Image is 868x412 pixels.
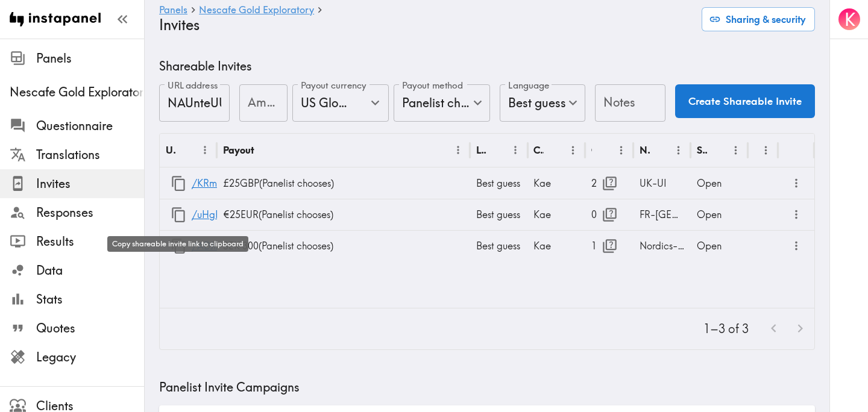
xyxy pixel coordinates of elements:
a: /uHgP78n8D [192,199,248,230]
div: SEK 300 ( Panelist chooses ) [217,230,470,261]
div: URL [166,144,176,156]
div: €25 EUR ( Panelist chooses ) [217,199,470,230]
button: Sort [488,141,506,160]
a: /KRmefHB27 [192,168,250,199]
div: Creator [533,144,544,156]
button: Sort [755,141,774,160]
button: Menu [669,141,688,160]
span: Legacy [36,349,144,366]
h5: Panelist Invite Campaigns [159,379,815,396]
button: Sort [177,141,196,160]
div: Payout [223,144,254,156]
button: Sort [651,141,670,160]
span: Responses [36,204,144,221]
div: Best guess [500,84,585,122]
button: K [837,7,861,31]
div: 1 [591,231,627,261]
button: Menu [726,141,745,160]
div: Best guess [470,167,527,199]
button: Menu [196,141,215,160]
span: Results [36,233,144,250]
a: Nescafe Gold Exploratory [199,5,314,16]
h4: Invites [159,16,692,34]
button: more [787,236,807,256]
button: Sort [545,141,564,160]
h5: Shareable Invites [159,58,815,75]
button: Sort [256,141,274,160]
div: £25 GBP ( Panelist chooses ) [217,167,470,199]
div: Best guess [470,199,527,230]
span: Nescafe Gold Exploratory [10,84,144,101]
div: UK-UI [634,167,691,199]
div: Nordics-UI [634,230,691,261]
p: 1–3 of 3 [703,320,749,337]
button: Menu [506,141,525,160]
div: 0 [591,199,627,230]
span: Invites [36,175,144,192]
button: Sort [593,141,612,160]
button: more [787,205,807,225]
button: Sharing & security [702,7,815,31]
span: K [844,9,855,30]
button: Create Shareable Invite [675,84,815,118]
a: Panels [159,5,187,16]
button: Sort [708,141,727,160]
div: Kae [527,167,585,199]
div: Language [476,144,486,156]
div: FR-[GEOGRAPHIC_DATA] [634,199,691,230]
span: Panels [36,50,144,67]
label: Language [508,79,549,92]
label: Payout method [402,79,463,92]
button: Menu [612,141,631,160]
div: Kae [527,230,585,261]
div: Status [697,144,707,156]
span: Questionnaire [36,117,144,134]
button: Open [366,93,385,112]
label: Payout currency [301,79,366,92]
div: Open [691,230,748,261]
span: Quotes [36,320,144,337]
div: Open [691,199,748,230]
button: Menu [449,141,468,160]
div: Best guess [470,230,527,261]
div: Panelist chooses [394,84,490,122]
span: Stats [36,291,144,308]
div: Open [691,167,748,199]
button: Menu [756,141,775,160]
div: Notes [640,144,650,156]
button: Menu [564,141,582,160]
label: URL address [168,79,218,92]
div: Copy shareable invite link to clipboard [107,236,248,252]
span: Data [36,262,144,279]
div: Kae [527,199,585,230]
span: Translations [36,146,144,163]
div: 2 [591,168,627,199]
div: Opens [591,144,593,156]
button: more [787,173,807,193]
